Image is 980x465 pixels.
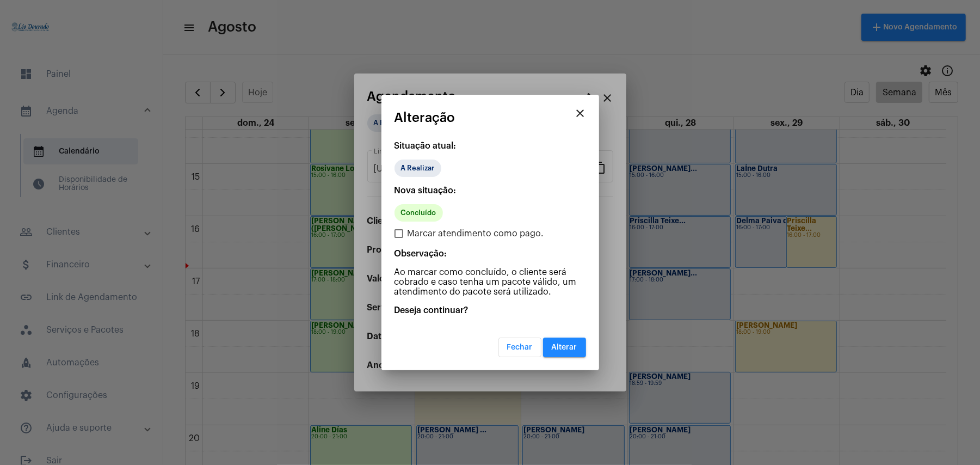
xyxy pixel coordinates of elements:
[552,344,577,351] span: Alterar
[574,107,587,120] mat-icon: close
[395,186,586,195] p: Nova situação:
[507,344,533,351] span: Fechar
[395,305,586,315] p: Deseja continuar?
[395,160,441,177] mat-chip: A Realizar
[498,338,541,357] button: Fechar
[395,267,586,297] p: Ao marcar como concluído, o cliente será cobrado e caso tenha um pacote válido, um atendimento do...
[395,141,586,151] p: Situação atual:
[395,204,443,222] mat-chip: Concluído
[395,249,586,259] p: Observação:
[395,111,455,125] span: Alteração
[408,227,544,240] span: Marcar atendimento como pago.
[543,338,586,357] button: Alterar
